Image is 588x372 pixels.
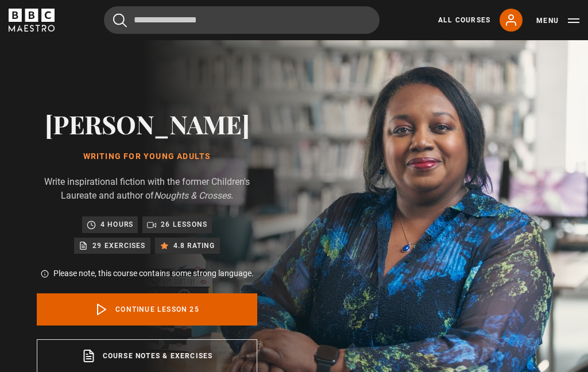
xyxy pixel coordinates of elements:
h1: Writing for Young Adults [37,152,257,161]
button: Submit the search query [113,13,127,28]
button: Toggle navigation [536,15,579,26]
i: Noughts & Crosses [154,190,231,201]
p: 4 hours [100,219,133,230]
p: 29 exercises [92,240,145,251]
input: Search [104,6,380,34]
svg: BBC Maestro [9,9,55,32]
p: 26 lessons [161,219,207,230]
h2: [PERSON_NAME] [37,109,257,138]
a: All Courses [438,15,490,25]
p: 4.8 rating [173,240,215,251]
p: Please note, this course contains some strong language. [53,268,254,280]
a: Continue lesson 25 [37,293,257,325]
p: Write inspirational fiction with the former Children's Laureate and author of . [37,175,257,203]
